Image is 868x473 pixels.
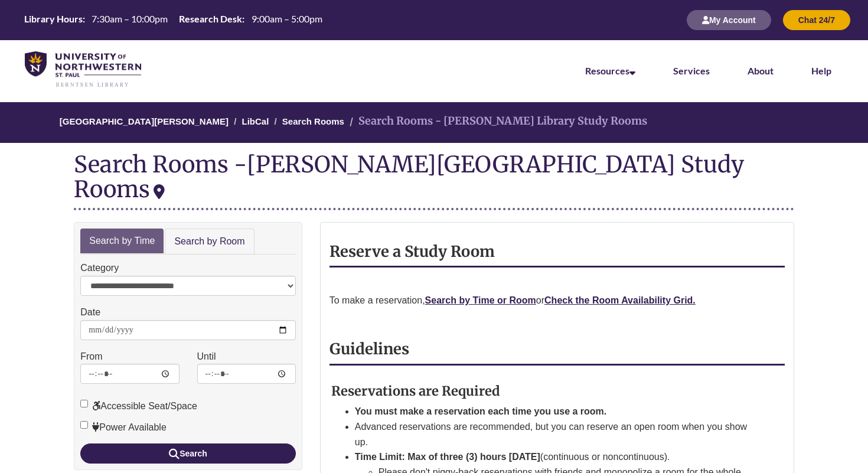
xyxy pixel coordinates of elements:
span: 7:30am – 10:00pm [92,13,168,24]
label: Date [80,305,100,320]
a: Search by Time or Room [425,295,536,305]
span: 9:00am – 5:00pm [252,13,322,24]
label: Accessible Seat/Space [80,399,197,414]
a: Chat 24/7 [783,15,850,25]
a: [GEOGRAPHIC_DATA][PERSON_NAME] [60,116,229,126]
a: Search by Time [80,229,164,254]
th: Library Hours: [19,12,87,25]
a: My Account [687,15,771,25]
a: Search by Room [165,229,254,255]
input: Accessible Seat/Space [80,400,88,407]
a: Resources [585,65,635,76]
div: Search Rooms - [74,152,794,210]
label: Category [80,260,119,276]
a: Search Rooms [282,116,344,126]
li: Advanced reservations are recommended, but you can reserve an open room when you show up. [355,419,756,449]
a: Help [811,65,831,76]
a: About [748,65,774,76]
label: Until [197,349,216,364]
strong: Reservations are Required [331,383,500,399]
button: My Account [687,10,771,30]
img: UNWSP Library Logo [25,51,141,88]
th: Research Desk: [174,12,246,25]
li: Search Rooms - [PERSON_NAME] Library Study Rooms [347,113,647,130]
div: [PERSON_NAME][GEOGRAPHIC_DATA] Study Rooms [74,150,744,203]
button: Search [80,443,296,464]
p: To make a reservation, or [329,293,785,308]
table: Hours Today [19,12,327,27]
button: Chat 24/7 [783,10,850,30]
strong: Time Limit: Max of three (3) hours [DATE] [355,452,540,462]
label: Power Available [80,420,167,435]
a: Hours Today [19,12,327,28]
strong: Reserve a Study Room [329,242,495,261]
nav: Breadcrumb [74,102,794,143]
a: Check the Room Availability Grid. [544,295,696,305]
a: Services [673,65,710,76]
a: LibCal [242,116,269,126]
input: Power Available [80,421,88,429]
label: From [80,349,102,364]
strong: Guidelines [329,340,409,358]
strong: You must make a reservation each time you use a room. [355,406,607,416]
